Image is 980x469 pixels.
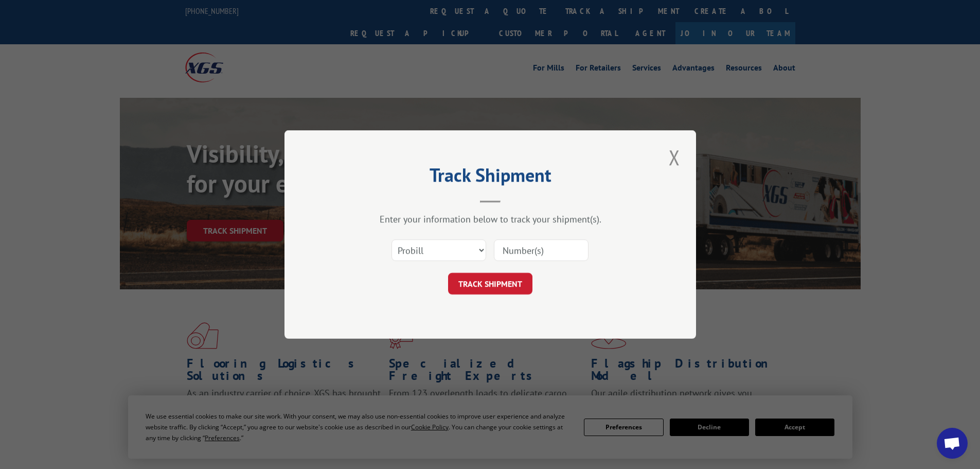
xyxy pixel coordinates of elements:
button: TRACK SHIPMENT [448,273,532,294]
a: Open chat [937,428,968,459]
button: Close modal [666,143,683,171]
h2: Track Shipment [336,168,645,187]
div: Enter your information below to track your shipment(s). [336,213,645,225]
input: Number(s) [494,239,589,261]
